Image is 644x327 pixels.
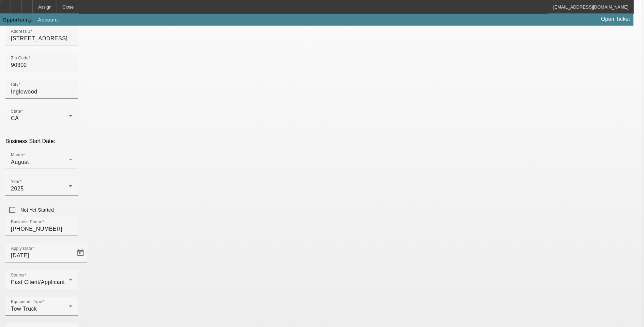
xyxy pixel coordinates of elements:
button: Account [36,14,60,26]
mat-label: State [11,109,21,114]
p: Business Start Date: [5,138,639,144]
span: 2025 [11,186,24,191]
label: Not Yet Started [19,207,54,213]
mat-label: Year [11,180,20,184]
span: Past Client/Applicant [11,279,65,285]
mat-label: Zip Code [11,56,29,60]
mat-label: City [11,83,18,87]
span: CA [11,115,19,121]
mat-label: Address 1 [11,29,30,34]
mat-label: Month [11,153,23,157]
mat-label: Equipment Type [11,300,42,304]
mat-label: Source [11,273,25,278]
span: Account [38,17,58,23]
mat-label: Apply Date [11,246,32,251]
span: Tow Truck [11,306,37,312]
span: August [11,159,29,165]
span: Opportunity [3,17,32,23]
button: Open calendar [74,246,87,260]
a: Open Ticket [598,13,633,25]
mat-label: Business Phone [11,220,42,224]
